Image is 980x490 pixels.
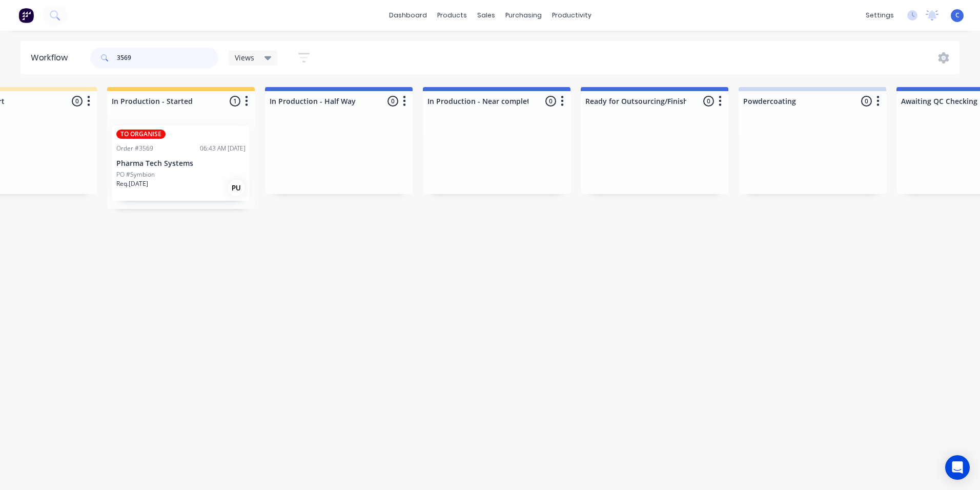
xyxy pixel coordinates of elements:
[31,52,73,64] div: Workflow
[112,125,250,201] div: TO ORGANISEOrder #356906:43 AM [DATE]Pharma Tech SystemsPO #SymbionReq.[DATE]PU
[547,8,597,23] div: productivity
[116,130,166,139] div: TO ORGANISE
[384,8,432,23] a: dashboard
[235,52,254,63] span: Views
[472,8,500,23] div: sales
[955,11,959,20] span: C
[500,8,547,23] div: purchasing
[861,8,899,23] div: settings
[116,159,246,168] p: Pharma Tech Systems
[200,144,246,153] div: 06:43 AM [DATE]
[228,180,244,196] div: PU
[432,8,472,23] div: products
[945,455,970,480] div: Open Intercom Messenger
[18,8,34,23] img: Factory
[116,170,155,179] p: PO #Symbion
[117,48,218,68] input: Search for orders...
[116,144,153,153] div: Order #3569
[116,179,148,188] p: Req. [DATE]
